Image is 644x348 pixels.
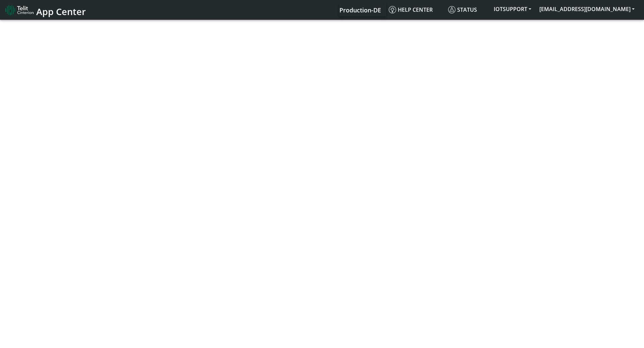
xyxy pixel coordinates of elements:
[448,6,455,13] img: status.svg
[490,3,535,15] button: IOTSUPPORT
[448,6,477,13] span: Status
[386,3,445,16] a: Help center
[5,3,85,17] a: App Center
[339,3,381,16] a: Your current platform instance
[389,6,396,13] img: knowledge.svg
[389,6,433,13] span: Help center
[5,5,34,15] img: logo-telit-cinterion-gw-new.png
[36,5,86,18] span: App Center
[445,3,490,16] a: Status
[535,3,639,15] button: [EMAIL_ADDRESS][DOMAIN_NAME]
[339,6,381,14] span: Production-DE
